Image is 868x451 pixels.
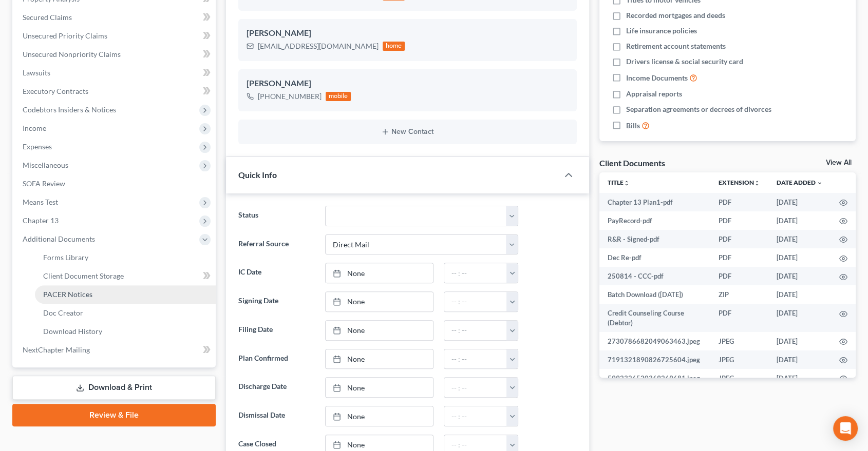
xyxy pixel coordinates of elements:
div: [PHONE_NUMBER] [258,91,322,102]
div: Client Documents [599,158,665,168]
div: [PERSON_NAME] [247,27,569,40]
label: Filing Date [233,320,320,341]
button: New Contact [247,128,569,136]
span: Income [23,124,46,132]
a: PACER Notices [35,285,216,304]
span: Miscellaneous [23,161,68,169]
span: Additional Documents [23,234,95,243]
div: [PERSON_NAME] [247,77,569,90]
input: -- : -- [444,406,506,426]
td: JPEG [710,369,768,387]
label: IC Date [233,263,320,283]
a: Unsecured Nonpriority Claims [14,45,216,64]
span: Doc Creator [43,308,83,317]
a: Client Document Storage [35,267,216,285]
label: Discharge Date [233,377,320,398]
td: JPEG [710,350,768,369]
span: Quick Info [238,170,277,180]
input: -- : -- [444,349,506,369]
span: Recorded mortgages and deeds [626,10,725,21]
label: Referral Source [233,234,320,255]
td: Chapter 13 Plan1-pdf [599,193,710,211]
label: Status [233,206,320,226]
span: Retirement account statements [626,41,726,51]
td: [DATE] [768,193,831,211]
a: Titleunfold_more [608,179,630,186]
a: None [326,378,433,397]
a: None [326,349,433,369]
a: None [326,321,433,340]
td: PDF [710,248,768,267]
td: [DATE] [768,267,831,285]
input: -- : -- [444,292,506,311]
span: Download History [43,327,102,336]
input: -- : -- [444,378,506,397]
td: [DATE] [768,248,831,267]
a: Review & File [12,404,216,426]
a: SOFA Review [14,174,216,193]
a: None [326,263,433,283]
span: Bills [626,121,640,131]
td: 250814 - CCC-pdf [599,267,710,285]
td: R&R - Signed-pdf [599,230,710,248]
span: Expenses [23,142,52,151]
td: PDF [710,193,768,211]
span: Chapter 13 [23,216,59,225]
a: NextChapter Mailing [14,341,216,359]
a: Extensionunfold_more [719,179,760,186]
i: unfold_more [754,180,760,186]
td: Dec Re-pdf [599,248,710,267]
span: PACER Notices [43,290,92,299]
label: Plan Confirmed [233,349,320,369]
label: Signing Date [233,291,320,312]
td: [DATE] [768,230,831,248]
span: Means Test [23,198,58,206]
span: Forms Library [43,253,88,262]
td: PayRecord-pdf [599,211,710,230]
a: Download & Print [12,376,216,400]
td: [DATE] [768,369,831,387]
td: 2730786682049063463.jpeg [599,332,710,350]
input: -- : -- [444,321,506,340]
td: [DATE] [768,350,831,369]
a: None [326,406,433,426]
td: [DATE] [768,332,831,350]
div: home [383,42,405,51]
span: Drivers license & social security card [626,56,743,67]
a: Date Added expand_more [777,179,823,186]
a: Secured Claims [14,8,216,27]
span: Secured Claims [23,13,72,22]
i: unfold_more [624,180,630,186]
span: Appraisal reports [626,89,682,99]
a: None [326,292,433,311]
td: ZIP [710,285,768,304]
a: Download History [35,322,216,341]
span: Income Documents [626,73,688,83]
span: SOFA Review [23,179,65,188]
td: [DATE] [768,211,831,230]
td: PDF [710,304,768,332]
td: 7191321890826725604.jpeg [599,350,710,369]
span: Unsecured Priority Claims [23,31,107,40]
a: View All [826,159,852,166]
i: expand_more [817,180,823,186]
td: PDF [710,211,768,230]
span: Client Document Storage [43,271,124,280]
a: Unsecured Priority Claims [14,27,216,45]
td: JPEG [710,332,768,350]
span: NextChapter Mailing [23,345,90,354]
td: 5992326520369269681.jpeg [599,369,710,387]
div: Open Intercom Messenger [833,416,858,441]
span: Life insurance policies [626,26,697,36]
label: Dismissal Date [233,406,320,426]
input: -- : -- [444,263,506,283]
a: Doc Creator [35,304,216,322]
a: Forms Library [35,248,216,267]
span: Executory Contracts [23,87,88,95]
a: Lawsuits [14,64,216,82]
span: Unsecured Nonpriority Claims [23,50,121,58]
td: Credit Counseling Course (Debtor) [599,304,710,332]
td: PDF [710,230,768,248]
span: Codebtors Insiders & Notices [23,105,116,114]
td: PDF [710,267,768,285]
